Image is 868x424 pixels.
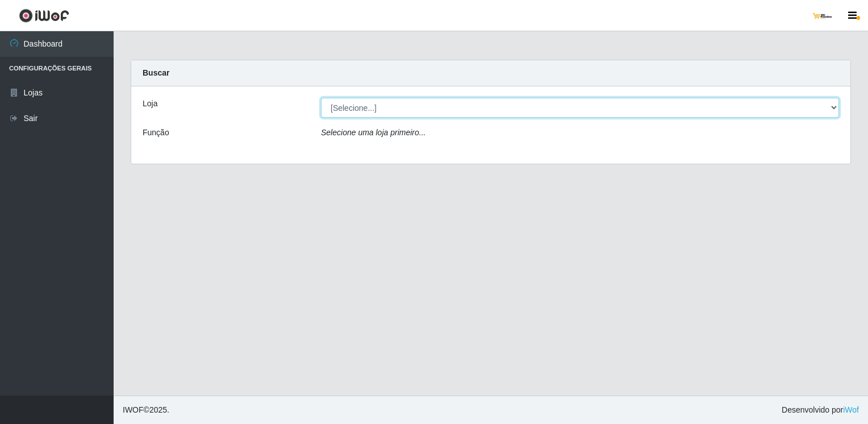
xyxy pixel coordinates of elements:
[843,405,859,414] a: iWof
[143,127,169,139] label: Função
[143,68,169,77] strong: Buscar
[321,128,425,137] i: Selecione uma loja primeiro...
[123,405,144,414] span: IWOF
[143,98,157,110] label: Loja
[123,404,169,416] span: © 2025 .
[19,9,69,23] img: CoreUI Logo
[782,404,859,416] span: Desenvolvido por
